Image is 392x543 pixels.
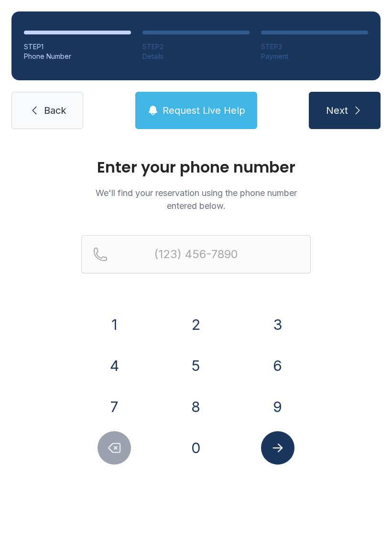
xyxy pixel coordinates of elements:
[142,42,250,52] div: STEP 2
[163,104,245,117] span: Request Live Help
[98,431,131,465] button: Delete number
[261,390,294,424] button: 9
[98,349,131,382] button: 4
[24,52,131,61] div: Phone Number
[179,390,213,424] button: 8
[179,349,213,382] button: 5
[326,104,348,117] span: Next
[81,160,311,175] h1: Enter your phone number
[261,431,294,465] button: Submit lookup form
[261,308,294,341] button: 3
[44,104,66,117] span: Back
[179,431,213,465] button: 0
[81,235,311,273] input: Reservation phone number
[142,52,250,61] div: Details
[81,186,311,212] p: We'll find your reservation using the phone number entered below.
[179,308,213,341] button: 2
[261,52,368,61] div: Payment
[98,308,131,341] button: 1
[24,42,131,52] div: STEP 1
[98,390,131,424] button: 7
[261,42,368,52] div: STEP 3
[261,349,294,382] button: 6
